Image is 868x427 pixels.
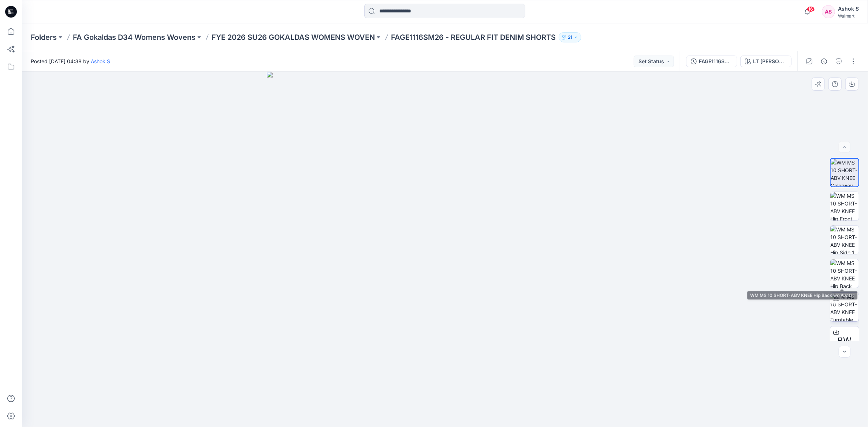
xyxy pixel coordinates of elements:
p: 21 [568,33,572,41]
a: Folders [31,32,57,42]
button: LT [PERSON_NAME] [740,56,791,67]
a: FA Gokaldas D34 Womens Wovens [73,32,195,42]
p: FAGE1116SM26 - REGULAR FIT DENIM SHORTS [391,32,556,42]
span: BW [838,334,852,347]
img: WM MS 10 SHORT-ABV KNEE Colorway wo Avatar [831,159,858,186]
div: Walmart [838,13,859,19]
div: LT [PERSON_NAME] [753,57,787,65]
img: WM MS 10 SHORT-ABV KNEE Hip Front wo Avatar [830,192,859,220]
img: WM MS 10 SHORT-ABV KNEE Hip Side 1 wo Avatar [830,226,859,254]
span: Posted [DATE] 04:38 by [31,57,110,65]
img: WM MS 10 SHORT-ABV KNEE Hip Back wo Avatar [830,259,859,288]
div: FAGE1116SM26 - REGULAR FIT DENIM SHORTS [699,57,733,65]
button: FAGE1116SM26 - REGULAR FIT DENIM SHORTS [686,56,737,67]
div: AS [822,5,835,18]
button: Details [818,56,830,67]
img: WM MS 10 SHORT-ABV KNEE Turntable with Avatar [830,293,859,321]
a: Ashok S [91,58,110,64]
button: 21 [559,32,581,42]
span: 16 [807,6,815,12]
a: FYE 2026 SU26 GOKALDAS WOMENS WOVEN [212,32,375,42]
div: Ashok S [838,4,859,13]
